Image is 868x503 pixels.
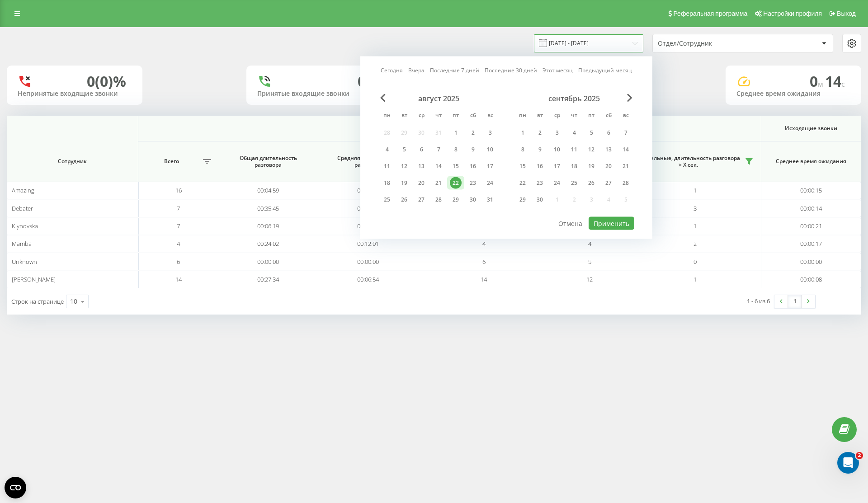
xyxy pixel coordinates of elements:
[398,160,410,172] div: 12
[600,143,617,156] div: сб 13 сент. 2025 г.
[398,177,410,189] div: 19
[514,126,531,140] div: пн 1 сент. 2025 г.
[551,177,563,189] div: 24
[433,160,444,172] div: 14
[548,176,566,190] div: ср 24 сент. 2025 г.
[430,143,447,156] div: чт 7 авг. 2025 г.
[175,275,182,283] span: 14
[467,177,479,189] div: 23
[514,193,531,207] div: пн 29 сент. 2025 г.
[433,177,444,189] div: 21
[484,160,496,172] div: 17
[566,176,583,190] div: чт 25 сент. 2025 г.
[617,143,634,156] div: вс 14 сент. 2025 г.
[617,176,634,190] div: вс 28 сент. 2025 г.
[318,182,418,199] td: 00:01:00
[318,235,418,253] td: 00:12:01
[693,204,697,212] span: 3
[447,126,464,140] div: пт 1 авг. 2025 г.
[517,160,528,172] div: 15
[408,66,425,75] a: Вчера
[318,217,418,235] td: 00:02:06
[481,275,487,283] span: 14
[378,193,396,207] div: пн 25 авг. 2025 г.
[603,144,614,155] div: 13
[761,253,861,270] td: 00:00:00
[12,258,37,266] span: Unknown
[566,126,583,140] div: чт 4 сент. 2025 г.
[218,217,318,235] td: 00:06:19
[12,204,33,212] span: Debater
[11,297,64,306] span: Строк на странице
[837,452,859,474] iframe: Intercom live chat
[318,199,418,217] td: 00:08:56
[761,182,861,199] td: 00:00:15
[464,160,481,173] div: сб 16 авг. 2025 г.
[810,71,825,91] span: 0
[617,160,634,173] div: вс 21 сент. 2025 г.
[534,160,546,172] div: 16
[464,176,481,190] div: сб 23 авг. 2025 г.
[484,127,496,139] div: 3
[568,177,580,189] div: 25
[600,160,617,173] div: сб 20 сент. 2025 г.
[517,144,528,155] div: 8
[464,143,481,156] div: сб 9 авг. 2025 г.
[788,295,802,308] a: 1
[415,109,428,123] abbr: среда
[585,127,597,139] div: 5
[467,127,479,139] div: 2
[531,160,548,173] div: вт 16 сент. 2025 г.
[450,177,462,189] div: 22
[620,177,632,189] div: 28
[450,144,462,155] div: 8
[553,217,587,230] button: Отмена
[586,275,593,283] span: 12
[770,158,852,165] span: Среднее время ожидания
[432,109,445,123] abbr: четверг
[693,258,697,266] span: 0
[484,194,496,206] div: 31
[837,10,856,17] span: Выход
[177,258,180,266] span: 6
[619,109,632,123] abbr: воскресенье
[516,109,529,123] abbr: понедельник
[568,127,580,139] div: 4
[396,160,413,173] div: вт 12 авг. 2025 г.
[464,126,481,140] div: сб 2 авг. 2025 г.
[482,258,486,266] span: 6
[583,160,600,173] div: пт 19 сент. 2025 г.
[763,10,822,17] span: Настройки профиля
[531,143,548,156] div: вт 9 сент. 2025 г.
[534,144,546,155] div: 9
[430,176,447,190] div: чт 21 авг. 2025 г.
[548,126,566,140] div: ср 3 сент. 2025 г.
[464,193,481,207] div: сб 30 авг. 2025 г.
[761,199,861,217] td: 00:00:14
[481,160,499,173] div: вс 17 авг. 2025 г.
[531,126,548,140] div: вт 2 сент. 2025 г.
[466,109,480,123] abbr: суббота
[761,235,861,253] td: 00:00:17
[175,186,182,194] span: 16
[534,194,546,206] div: 30
[177,222,180,230] span: 7
[566,143,583,156] div: чт 11 сент. 2025 г.
[467,144,479,155] div: 9
[450,127,462,139] div: 1
[467,160,479,172] div: 16
[18,90,132,98] div: Непринятые входящие звонки
[18,158,127,165] span: Сотрудник
[620,144,632,155] div: 14
[433,194,444,206] div: 28
[481,126,499,140] div: вс 3 авг. 2025 г.
[761,217,861,235] td: 00:00:21
[542,66,573,75] a: Этот месяц
[227,155,309,169] span: Общая длительность разговора
[381,160,393,172] div: 11
[620,127,632,139] div: 7
[603,160,614,172] div: 20
[12,240,32,248] span: Mamba
[450,194,462,206] div: 29
[589,217,634,230] button: Применить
